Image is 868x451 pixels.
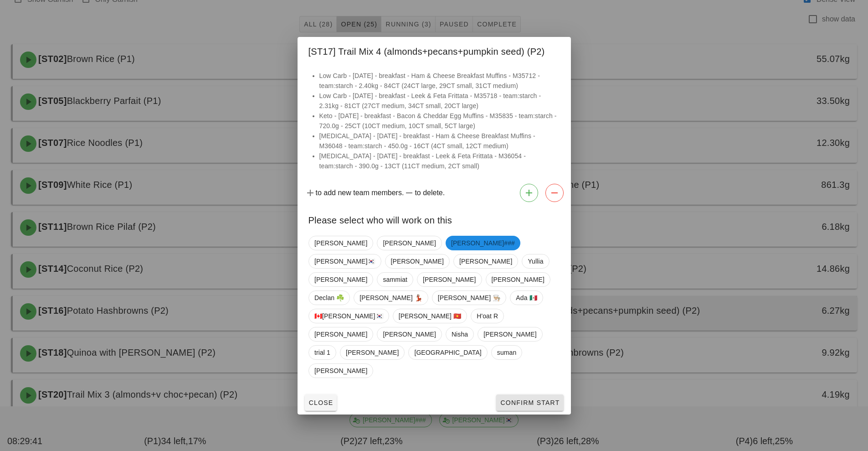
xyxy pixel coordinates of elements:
[314,327,367,341] span: [PERSON_NAME]
[314,236,367,250] span: [PERSON_NAME]
[497,346,516,359] span: suman
[319,111,560,131] li: Keto - [DATE] - breakfast - Bacon & Cheddar Egg Muffins - M35835 - team:starch - 720.0g - 25CT (1...
[451,327,467,341] span: Nisha
[383,273,407,286] span: sammiat
[491,273,544,286] span: [PERSON_NAME]
[298,206,571,232] div: Please select who will work on this
[383,236,436,250] span: [PERSON_NAME]
[314,254,375,268] span: [PERSON_NAME]🇰🇷
[345,346,398,359] span: [PERSON_NAME]
[360,291,422,305] span: [PERSON_NAME] 💃🏽
[451,236,514,250] span: [PERSON_NAME]###
[305,394,337,411] button: Close
[528,254,543,268] span: Yullia
[500,399,560,406] span: Confirm Start
[390,254,443,268] span: [PERSON_NAME]
[414,346,481,359] span: [GEOGRAPHIC_DATA]
[314,291,344,305] span: Declan ☘️
[516,291,537,305] span: Ada 🇲🇽
[398,309,461,323] span: [PERSON_NAME] 🇻🇳
[383,327,436,341] span: [PERSON_NAME]
[319,151,560,171] li: [MEDICAL_DATA] - [DATE] - breakfast - Leek & Feta Frittata - M36054 - team:starch - 390.0g - 13CT...
[496,394,563,411] button: Confirm Start
[319,71,560,91] li: Low Carb - [DATE] - breakfast - Ham & Cheese Breakfast Muffins - M35712 - team:starch - 2.40kg - ...
[423,273,476,286] span: [PERSON_NAME]
[298,180,571,206] div: to add new team members. to delete.
[314,273,367,286] span: [PERSON_NAME]
[298,37,571,63] div: [ST17] Trail Mix 4 (almonds+pecans+pumpkin seed) (P2)
[314,309,383,323] span: 🇨🇦[PERSON_NAME]🇰🇷
[437,291,500,305] span: [PERSON_NAME] 👨🏼‍🍳
[477,309,498,323] span: H'oat R
[319,91,560,111] li: Low Carb - [DATE] - breakfast - Leek & Feta Frittata - M35718 - team:starch - 2.31kg - 81CT (27CT...
[459,254,512,268] span: [PERSON_NAME]
[483,327,536,341] span: [PERSON_NAME]
[319,131,560,151] li: [MEDICAL_DATA] - [DATE] - breakfast - Ham & Cheese Breakfast Muffins - M36048 - team:starch - 450...
[308,399,334,406] span: Close
[314,364,367,378] span: [PERSON_NAME]
[314,346,330,359] span: trial 1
